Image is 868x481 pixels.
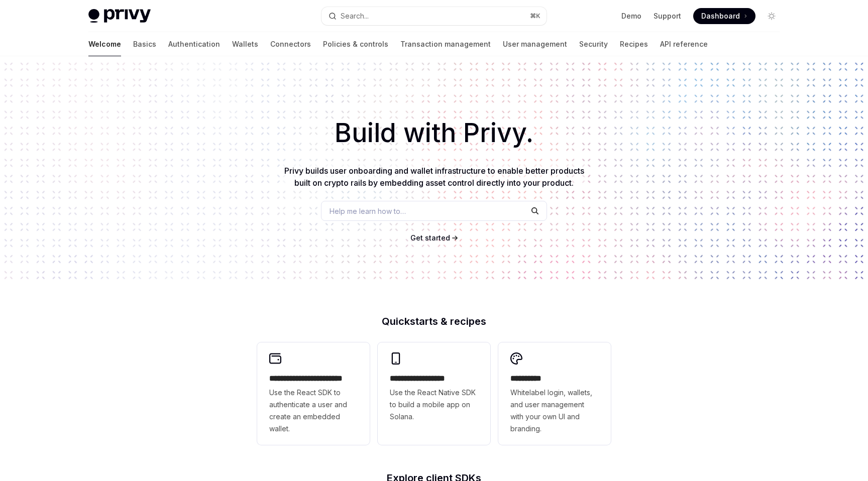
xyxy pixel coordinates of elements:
a: **** *****Whitelabel login, wallets, and user management with your own UI and branding. [498,342,611,445]
a: Get started [410,233,450,243]
a: User management [503,32,567,56]
button: Open search [321,7,547,25]
a: Demo [621,11,641,21]
span: ⌘ K [530,12,540,20]
a: Wallets [232,32,258,56]
a: Basics [133,32,156,56]
span: Dashboard [701,11,740,21]
a: Dashboard [693,8,755,24]
span: Whitelabel login, wallets, and user management with your own UI and branding. [510,387,599,435]
a: Policies & controls [323,32,388,56]
h1: Build with Privy. [16,113,852,153]
a: Support [654,11,681,21]
a: Authentication [168,32,220,56]
span: Use the React Native SDK to build a mobile app on Solana. [390,387,478,423]
a: Connectors [270,32,311,56]
a: Recipes [620,32,648,56]
a: **** **** **** ***Use the React Native SDK to build a mobile app on Solana. [378,342,490,445]
span: Use the React SDK to authenticate a user and create an embedded wallet. [269,387,358,435]
span: Privy builds user onboarding and wallet infrastructure to enable better products built on crypto ... [284,166,584,188]
div: Search... [341,10,369,22]
span: Get started [410,233,450,242]
img: light logo [88,9,151,23]
a: Transaction management [400,32,491,56]
button: Toggle dark mode [764,8,780,24]
a: Welcome [88,32,121,56]
span: Help me learn how to… [330,206,406,216]
h2: Quickstarts & recipes [257,316,611,326]
a: Security [579,32,608,56]
a: API reference [660,32,708,56]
